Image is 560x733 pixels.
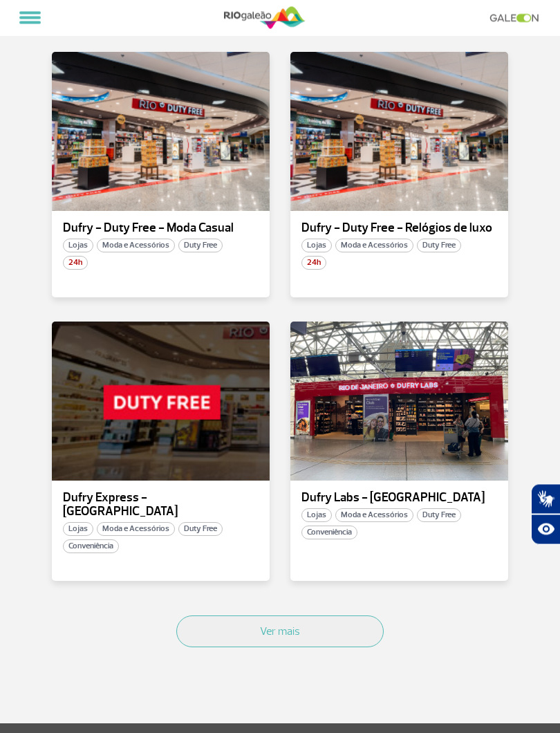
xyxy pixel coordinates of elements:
span: Conveniência [301,526,357,540]
div: Plugin de acessibilidade da Hand Talk. [531,484,560,545]
span: Lojas [301,509,332,523]
span: Lojas [63,239,93,253]
span: Moda e Acessórios [335,239,413,253]
span: Duty Free [417,239,461,253]
span: Moda e Acessórios [335,509,413,523]
p: Dufry Labs - [GEOGRAPHIC_DATA] [301,492,497,505]
span: Moda e Acessórios [97,523,175,537]
span: Duty Free [417,509,461,523]
p: Dufry Express - [GEOGRAPHIC_DATA] [63,492,259,519]
button: Abrir tradutor de língua de sinais. [531,484,560,514]
span: Moda e Acessórios [97,239,175,253]
span: 24h [63,257,88,270]
span: Duty Free [178,523,223,537]
button: Ver mais [176,616,384,648]
span: 24h [301,257,326,270]
button: Abrir recursos assistivos. [531,514,560,545]
p: Dufry - Duty Free - Relógios de luxo [301,222,497,236]
span: Lojas [63,523,93,537]
span: Duty Free [178,239,223,253]
span: Conveniência [63,540,119,554]
span: Lojas [301,239,332,253]
p: Dufry - Duty Free - Moda Casual [63,222,259,236]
